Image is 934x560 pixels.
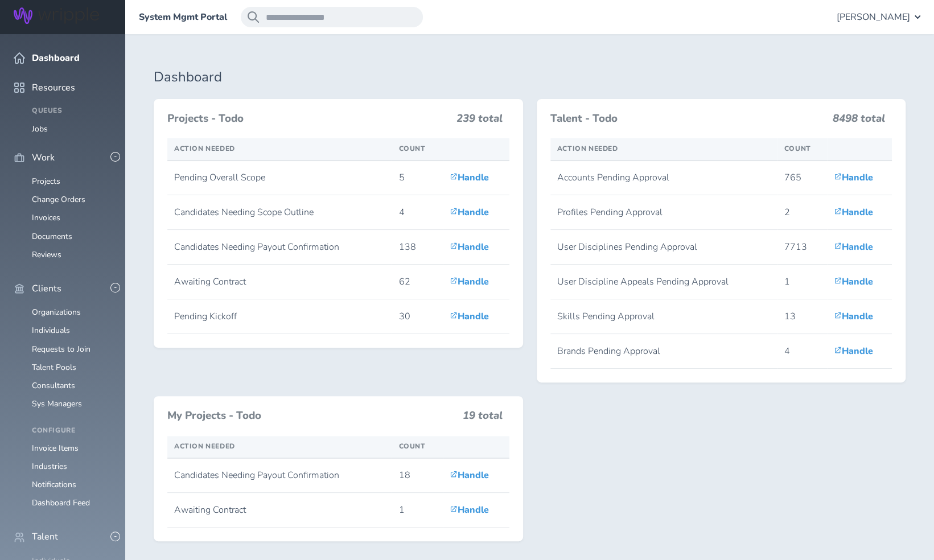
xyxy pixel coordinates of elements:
a: Handle [834,171,873,184]
span: Action Needed [557,144,618,153]
img: Wripple [14,7,99,24]
h3: Projects - Todo [167,113,450,125]
a: Handle [834,206,873,219]
h3: 239 total [456,113,503,130]
a: Handle [450,310,489,323]
span: Count [398,442,425,451]
a: Handle [450,171,489,184]
td: 4 [392,195,442,230]
h3: My Projects - Todo [167,410,456,422]
td: Candidates Needing Payout Confirmation [167,458,392,493]
span: Work [32,153,55,163]
span: Talent [32,532,58,542]
td: 765 [777,160,827,195]
td: 1 [392,493,442,528]
td: 7713 [777,230,827,265]
a: Talent Pools [32,362,76,373]
td: 138 [392,230,442,265]
td: 30 [392,299,442,334]
td: 62 [392,265,442,299]
a: Handle [450,504,489,516]
a: Handle [450,241,489,253]
h4: Queues [32,107,112,115]
a: System Mgmt Portal [139,12,227,22]
td: User Disciplines Pending Approval [550,230,777,265]
td: 2 [777,195,827,230]
td: Brands Pending Approval [550,334,777,369]
a: Change Orders [32,194,85,205]
a: Handle [450,206,489,219]
a: Individuals [32,325,70,336]
button: - [110,532,120,541]
span: Count [784,144,811,153]
a: Handle [834,275,873,288]
button: - [110,152,120,162]
td: Pending Kickoff [167,299,392,334]
span: Action Needed [174,442,235,451]
a: Industries [32,461,67,472]
h1: Dashboard [154,69,906,85]
td: Candidates Needing Payout Confirmation [167,230,392,265]
td: User Discipline Appeals Pending Approval [550,265,777,299]
h3: 8498 total [833,113,885,130]
a: Requests to Join [32,344,90,355]
span: Dashboard [32,53,80,63]
td: Profiles Pending Approval [550,195,777,230]
a: Sys Managers [32,398,82,409]
td: Accounts Pending Approval [550,160,777,195]
a: Jobs [32,123,48,134]
h4: Configure [32,427,112,435]
td: Skills Pending Approval [550,299,777,334]
td: Pending Overall Scope [167,160,392,195]
a: Handle [834,310,873,323]
td: 5 [392,160,442,195]
td: Awaiting Contract [167,265,392,299]
a: Reviews [32,249,61,260]
a: Handle [450,469,489,481]
span: Action Needed [174,144,235,153]
a: Invoice Items [32,443,79,454]
a: Organizations [32,307,81,318]
h3: 19 total [463,410,503,427]
a: Invoices [32,212,60,223]
button: [PERSON_NAME] [837,7,920,27]
td: 4 [777,334,827,369]
a: Projects [32,176,60,187]
td: 1 [777,265,827,299]
h3: Talent - Todo [550,113,826,125]
span: Resources [32,83,75,93]
td: Awaiting Contract [167,493,392,528]
td: Candidates Needing Scope Outline [167,195,392,230]
a: Handle [450,275,489,288]
td: 13 [777,299,827,334]
td: 18 [392,458,442,493]
span: [PERSON_NAME] [837,12,910,22]
a: Notifications [32,479,76,490]
a: Handle [834,345,873,357]
a: Documents [32,231,72,242]
span: Count [398,144,425,153]
a: Handle [834,241,873,253]
a: Dashboard Feed [32,497,90,508]
button: - [110,283,120,293]
span: Clients [32,283,61,294]
a: Consultants [32,380,75,391]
